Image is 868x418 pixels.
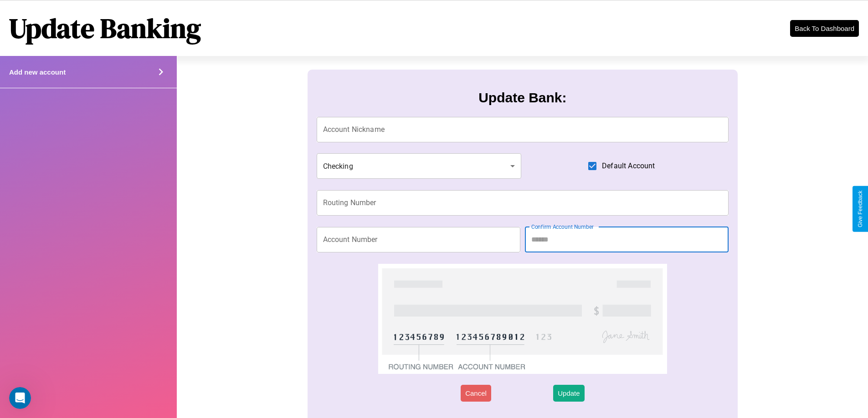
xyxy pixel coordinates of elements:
[378,264,667,374] img: check
[531,223,594,231] label: Confirm Account Number
[317,153,522,179] div: Checking
[790,20,859,37] button: Back To Dashboard
[553,385,584,402] button: Update
[9,10,201,47] h1: Update Banking
[9,387,31,409] iframe: Intercom live chat
[602,161,655,171] span: Default Account
[857,191,863,227] div: Give Feedback
[461,385,491,402] button: Cancel
[478,90,566,106] h3: Update Bank:
[9,68,66,76] h4: Add new account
